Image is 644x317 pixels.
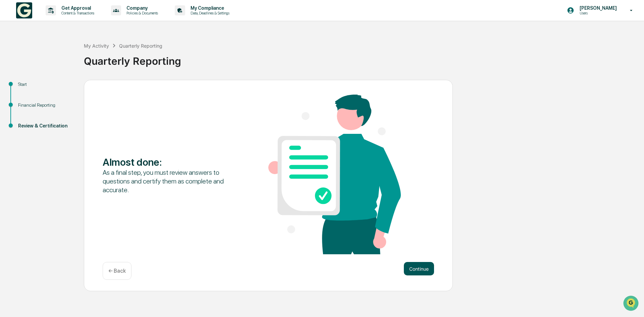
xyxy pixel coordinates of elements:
[7,98,12,103] div: 🔎
[84,50,641,67] div: Quarterly Reporting
[13,85,43,91] span: Preclearance
[55,85,83,91] span: Attestations
[119,43,162,49] div: Quarterly Reporting
[18,81,73,88] div: Start
[7,51,19,63] img: 1746055101610-c473b297-6a78-478c-a979-82029cc54cd1
[121,11,161,15] p: Policies & Documents
[7,85,12,91] div: 🖐️
[7,14,122,25] p: How can we help?
[103,156,235,168] div: Almost done :
[623,295,641,313] iframe: Open customer support
[108,268,126,274] p: ← Back
[103,168,235,194] div: As a final step, you must review answers to questions and certify them as complete and accurate.
[4,95,45,107] a: 🔎Data Lookup
[49,85,54,91] div: 🗄️
[121,5,161,11] p: Company
[13,97,42,104] span: Data Lookup
[23,58,85,63] div: We're available if you need us!
[56,11,98,15] p: Content & Transactions
[18,122,73,129] div: Review & Certification
[46,82,86,94] a: 🗄️Attestations
[47,113,81,119] a: Powered byPylon
[574,5,620,11] p: [PERSON_NAME]
[23,51,110,58] div: Start new chat
[114,53,122,61] button: Start new chat
[16,2,32,18] img: logo
[56,5,98,11] p: Get Approval
[404,262,434,275] button: Continue
[185,11,233,15] p: Data, Deadlines & Settings
[268,95,401,254] img: Almost done
[185,5,233,11] p: My Compliance
[67,114,81,119] span: Pylon
[4,82,46,94] a: 🖐️Preclearance
[84,43,109,49] div: My Activity
[574,11,620,15] p: Users
[18,102,73,109] div: Financial Reporting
